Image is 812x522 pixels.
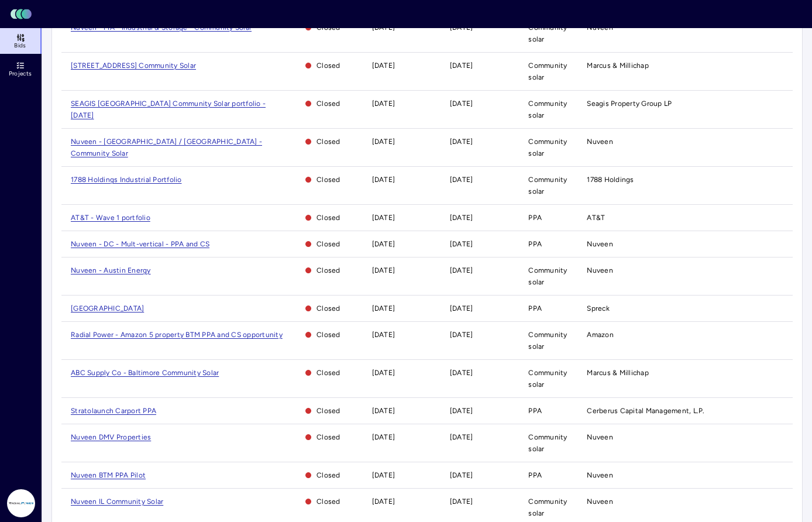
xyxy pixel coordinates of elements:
time: [DATE] [450,471,473,479]
td: Nuveen [577,424,793,462]
a: [STREET_ADDRESS] Community Solar [71,61,196,70]
span: Closed [305,238,353,250]
time: [DATE] [450,369,473,377]
td: Seagis Property Group LP [577,91,793,129]
time: [DATE] [450,138,473,146]
td: Community solar [519,257,577,296]
td: 1788 Holdings [577,167,793,205]
a: SEAGIS [GEOGRAPHIC_DATA] Community Solar portfolio - [DATE] [71,99,266,119]
td: Community solar [519,15,577,53]
td: Community solar [519,424,577,462]
time: [DATE] [372,266,395,274]
a: AT&T - Wave 1 portfolio [71,214,150,222]
span: Bids [14,42,26,49]
td: PPA [519,205,577,231]
span: Closed [305,431,353,443]
span: Closed [305,136,353,147]
a: Stratolaunch Carport PPA [71,407,156,415]
td: Nuveen [577,231,793,257]
td: Community solar [519,167,577,205]
time: [DATE] [450,176,473,184]
span: Closed [305,405,353,417]
td: PPA [519,398,577,424]
time: [DATE] [372,99,395,108]
span: Closed [305,265,353,276]
td: Community solar [519,129,577,167]
span: Closed [305,469,353,481]
time: [DATE] [372,138,395,146]
a: Nuveen - [GEOGRAPHIC_DATA] / [GEOGRAPHIC_DATA] - Community Solar [71,138,262,157]
time: [DATE] [450,407,473,415]
time: [DATE] [450,304,473,312]
time: [DATE] [450,331,473,339]
img: Radial Power [7,489,35,517]
td: AT&T [577,205,793,231]
time: [DATE] [372,407,395,415]
time: [DATE] [450,240,473,248]
time: [DATE] [372,369,395,377]
span: Closed [305,98,353,109]
time: [DATE] [372,433,395,441]
td: Nuveen [577,257,793,296]
span: Closed [305,174,353,186]
td: Nuveen [577,129,793,167]
span: Projects [9,70,32,77]
td: Community solar [519,53,577,91]
td: PPA [519,296,577,322]
td: PPA [519,231,577,257]
a: Nuveen BTM PPA Pilot [71,471,146,479]
span: Closed [305,496,353,507]
span: Closed [305,60,353,71]
td: Cerberus Capital Management, L.P. [577,398,793,424]
a: 1788 Holdings Industrial Portfolio [71,176,182,184]
td: Community solar [519,360,577,398]
time: [DATE] [372,331,395,339]
a: ABC Supply Co - Baltimore Community Solar [71,369,219,377]
a: Radial Power - Amazon 5 property BTM PPA and CS opportunity [71,331,283,339]
time: [DATE] [450,497,473,506]
time: [DATE] [372,497,395,506]
td: Marcus & Millichap [577,360,793,398]
a: [GEOGRAPHIC_DATA] [71,304,144,312]
time: [DATE] [372,61,395,70]
time: [DATE] [450,99,473,108]
time: [DATE] [372,471,395,479]
td: Marcus & Millichap [577,53,793,91]
td: Community solar [519,91,577,129]
span: Closed [305,367,353,379]
span: Closed [305,329,353,341]
time: [DATE] [372,240,395,248]
td: PPA [519,462,577,489]
span: Closed [305,303,353,314]
td: Amazon [577,322,793,360]
a: Nuveen - DC - Mult-vertical - PPA and CS [71,240,209,248]
time: [DATE] [450,266,473,274]
td: Nuveen [577,462,793,489]
td: Community solar [519,322,577,360]
td: Nuveen [577,15,793,53]
a: Nuveen DMV Properties [71,433,151,441]
time: [DATE] [372,304,395,312]
td: Spreck [577,296,793,322]
time: [DATE] [372,214,395,222]
time: [DATE] [450,61,473,70]
span: Closed [305,212,353,224]
a: Nuveen - Austin Energy [71,266,151,274]
time: [DATE] [450,433,473,441]
time: [DATE] [372,176,395,184]
a: Nuveen IL Community Solar [71,497,163,506]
